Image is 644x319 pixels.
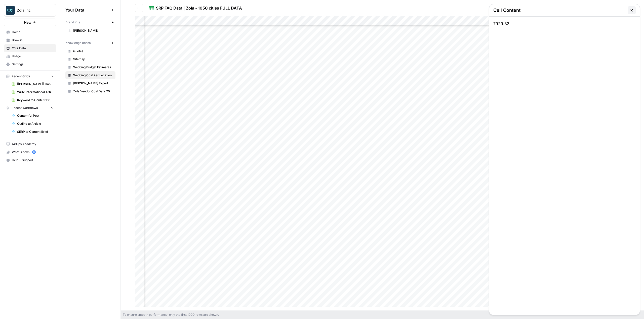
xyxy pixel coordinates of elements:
div: SRP FAQ Data | Zola - 1050 cities FULL DATA [156,5,242,11]
a: [[PERSON_NAME]] Content Creation [9,80,56,88]
span: Quotes [73,49,113,53]
span: Wedding Cost Per Location [73,73,113,78]
div: To ensure smooth performance, only the first 1000 rows are shown. [121,310,644,319]
span: Knowledge Bases [65,41,91,45]
button: Workspace: Zola Inc [4,4,56,17]
a: Wedding Budget Estimates [65,63,115,71]
a: Your Data [4,44,56,52]
span: SERP to Content Brief [17,130,54,134]
a: Write Informational Article [9,88,56,96]
a: SERP to Content Brief [9,128,56,136]
span: Usage [12,54,54,58]
button: Recent Workflows [4,104,56,112]
div: What's new? [4,148,56,156]
span: [PERSON_NAME] Expert Advice Articles [73,81,113,86]
a: Contentful Post [9,112,56,120]
span: Your Data [65,7,109,13]
div: 7929.83 [489,17,640,315]
a: Quotes [65,47,115,55]
span: Settings [12,62,54,67]
span: Write Informational Article [17,90,54,94]
button: What's new? 5 [4,148,56,156]
span: Keyword to Content Brief Grid [17,98,54,102]
span: Zola Vendor Cost Data 2025 [73,89,113,94]
a: AirOps Academy [4,140,56,148]
span: [PERSON_NAME] [73,28,113,33]
span: AirOps Academy [12,142,54,146]
a: [PERSON_NAME] Expert Advice Articles [65,79,115,87]
span: Your Data [12,46,54,50]
a: Home [4,28,56,36]
button: Recent Grids [4,73,56,80]
span: New [24,20,31,25]
button: Go back [135,4,143,12]
a: 5 [32,150,36,154]
span: Help + Support [12,158,54,162]
a: Usage [4,52,56,60]
span: Wedding Budget Estimates [73,65,113,70]
span: Brand Kits [65,20,80,25]
span: Contentful Post [17,113,54,118]
span: Outline to Article [17,121,54,126]
a: Wedding Cost Per Location [65,71,115,79]
a: Sitemap [65,55,115,63]
text: 5 [33,151,34,153]
span: Zola Inc [17,8,47,13]
a: Outline to Article [9,120,56,128]
button: Help + Support [4,156,56,164]
span: Browse [12,38,54,42]
span: Home [12,30,54,34]
span: Recent Grids [12,74,30,79]
img: Zola Inc Logo [6,6,15,15]
span: Recent Workflows [12,106,38,110]
span: [[PERSON_NAME]] Content Creation [17,82,54,86]
button: New [4,19,56,26]
a: Settings [4,60,56,68]
a: Browse [4,36,56,44]
a: [PERSON_NAME] [65,27,115,35]
a: Keyword to Content Brief Grid [9,96,56,104]
a: Zola Vendor Cost Data 2025 [65,87,115,95]
span: Sitemap [73,57,113,61]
